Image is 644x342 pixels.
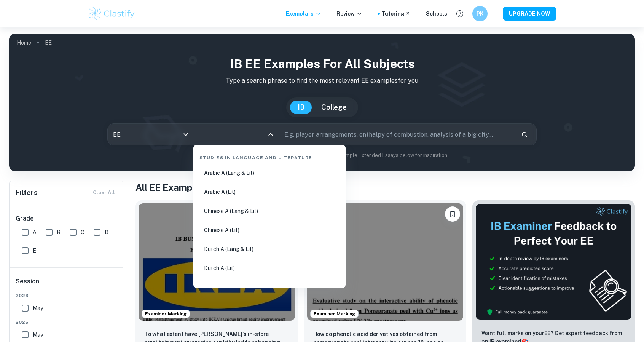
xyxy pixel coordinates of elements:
[196,221,343,239] li: Chinese A (Lit)
[453,7,466,20] button: Help and Feedback
[139,203,295,321] img: Business and Management EE example thumbnail: To what extent have IKEA's in-store reta
[33,246,36,255] span: E
[9,34,635,171] img: profile cover
[426,10,447,18] a: Schools
[33,304,43,312] span: May
[16,319,118,326] span: 2025
[196,240,343,258] li: Dutch A (Lang & Lit)
[16,292,118,299] span: 2026
[381,10,411,18] a: Tutoring
[105,228,108,237] span: D
[33,228,37,237] span: A
[196,164,343,182] li: Arabic A (Lang & Lit)
[15,76,629,85] p: Type a search phrase to find the most relevant EE examples for you
[196,202,343,220] li: Chinese A (Lang & Lit)
[16,187,38,198] h6: Filters
[336,10,362,18] p: Review
[307,203,464,321] img: Chemistry EE example thumbnail: How do phenolic acid derivatives obtaine
[314,101,354,114] button: College
[196,259,343,277] li: Dutch A (Lit)
[16,277,118,292] h6: Session
[57,228,61,237] span: B
[475,203,632,320] img: Thumbnail
[265,129,276,140] button: Close
[472,6,488,21] button: PK
[518,128,531,141] button: Search
[81,228,84,237] span: C
[108,124,193,145] div: EE
[15,55,629,73] h1: IB EE examples for all subjects
[476,10,485,18] h6: PK
[503,7,556,21] button: UPGRADE NOW
[290,101,312,114] button: IB
[45,38,52,47] p: EE
[142,310,190,317] span: Examiner Marking
[33,331,43,339] span: May
[445,206,460,222] button: Bookmark
[196,148,343,164] div: Studies in Language and Literature
[88,6,136,21] img: Clastify logo
[16,214,118,223] h6: Grade
[279,124,515,145] input: E.g. player arrangements, enthalpy of combustion, analysis of a big city...
[311,310,358,317] span: Examiner Marking
[196,278,343,296] li: English A (Lang & Lit)
[17,37,31,48] a: Home
[196,183,343,201] li: Arabic A (Lit)
[135,181,635,194] h1: All EE Examples
[286,10,321,18] p: Exemplars
[15,152,629,159] p: Not sure what to search for? You can always look through our example Extended Essays below for in...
